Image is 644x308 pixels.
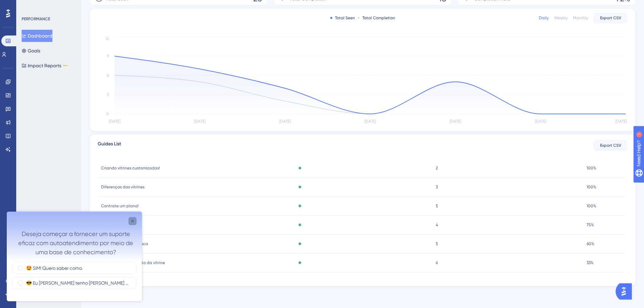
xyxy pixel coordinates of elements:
[22,60,69,72] button: Impact ReportsBETA
[436,241,438,246] span: 5
[587,203,596,209] span: 100%
[539,15,549,21] div: Daily
[107,92,109,97] tspan: 3
[194,119,206,124] tspan: [DATE]
[105,36,109,41] tspan: 12
[436,260,438,265] span: 6
[364,119,376,124] tspan: [DATE]
[436,184,438,190] span: 3
[107,73,109,78] tspan: 6
[594,140,627,151] button: Export CSV
[109,119,120,124] tspan: [DATE]
[594,13,627,23] button: Export CSV
[22,16,50,22] div: PERFORMANCE
[587,260,594,265] span: 33%
[535,119,546,124] tspan: [DATE]
[101,203,139,209] span: Contrate um plano!
[616,281,636,302] iframe: UserGuiding AI Assistant Launcher
[615,119,627,124] tspan: [DATE]
[22,30,52,42] button: Dashboard
[98,140,121,151] span: Guides List
[436,203,438,209] span: 5
[106,112,109,116] tspan: 0
[63,64,69,67] div: BETA
[436,222,438,228] span: 4
[279,119,291,124] tspan: [DATE]
[573,15,588,21] div: Monthly
[358,15,395,21] div: Total Completion
[587,184,596,190] span: 100%
[450,119,461,124] tspan: [DATE]
[47,3,49,9] div: 1
[436,165,438,171] span: 2
[587,241,594,246] span: 60%
[587,165,596,171] span: 100%
[7,212,142,301] iframe: UserGuiding Survey
[101,184,144,190] span: Diferenças das vitrines
[554,15,568,21] div: Weekly
[16,2,42,10] span: Need Help?
[330,15,355,21] div: Total Seen
[22,45,40,57] button: Goals
[107,54,109,58] tspan: 9
[600,143,621,148] span: Export CSV
[600,15,621,21] span: Export CSV
[101,165,160,171] span: Criando vitrines customizadas!
[587,222,594,228] span: 75%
